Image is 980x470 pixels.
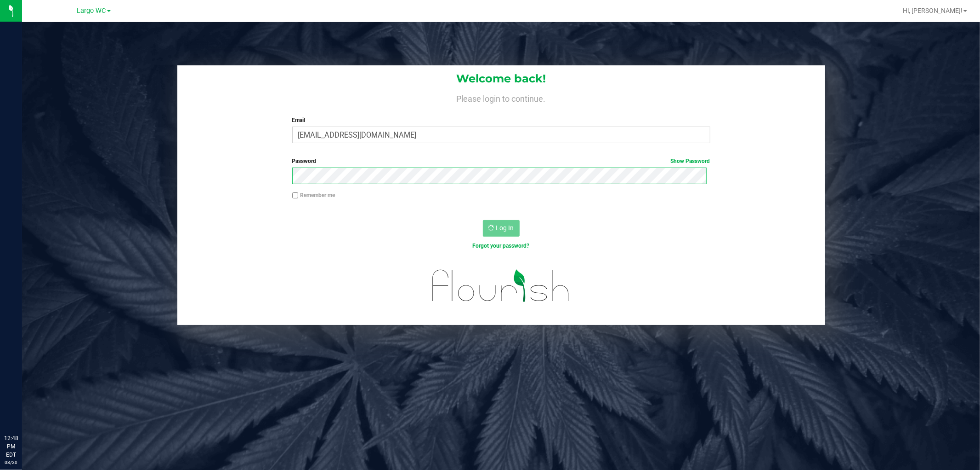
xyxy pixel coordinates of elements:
[671,158,710,164] a: Show Password
[903,7,963,14] span: Hi, [PERSON_NAME]!
[292,191,335,199] label: Remember me
[292,158,317,164] span: Password
[473,243,530,249] a: Forgot your password?
[496,224,514,232] span: Log In
[177,73,825,85] h1: Welcome back!
[292,192,299,199] input: Remember me
[177,92,825,103] h4: Please login to continue.
[4,434,18,459] p: 12:48 PM EDT
[4,459,18,466] p: 08/20
[483,220,520,237] button: Log In
[292,116,710,124] label: Email
[77,7,106,15] span: Largo WC
[420,260,582,312] img: flourish_logo.svg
